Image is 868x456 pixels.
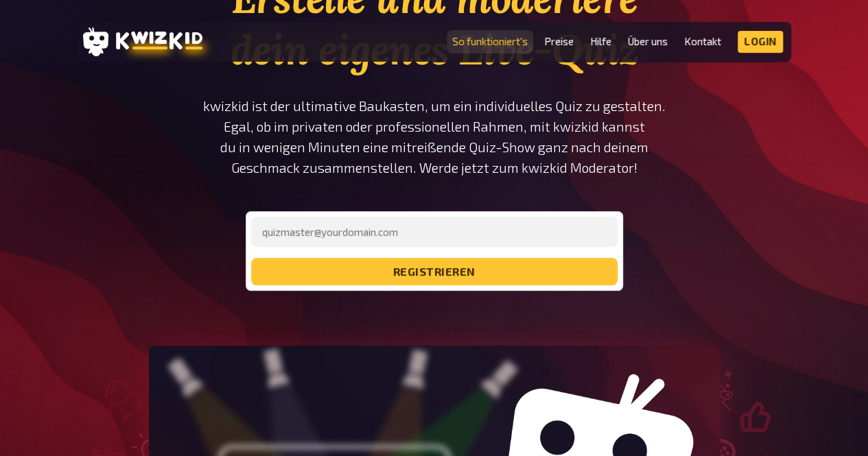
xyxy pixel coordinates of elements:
[251,258,618,285] button: registrieren
[251,217,618,247] input: quizmaster@yourdomain.com
[628,36,668,47] a: Über uns
[452,36,528,47] a: So funktioniert's
[590,36,611,47] a: Hilfe
[684,36,721,47] a: Kontakt
[202,96,666,178] p: kwizkid ist der ultimative Baukasten, um ein individuelles Quiz zu gestalten. Egal, ob im private...
[738,31,783,53] a: Login
[544,36,574,47] a: Preise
